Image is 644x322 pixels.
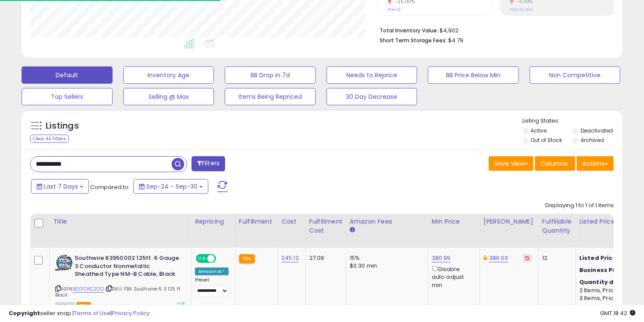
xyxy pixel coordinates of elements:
button: Non Competitive [530,66,621,84]
label: Archived [581,136,604,144]
p: Listing States: [523,117,622,125]
span: FBA [76,302,91,309]
a: 380.99 [432,254,451,262]
div: Displaying 1 to 1 of 1 items [545,202,614,210]
button: Inventory Age [123,66,214,84]
div: Fulfillment [239,217,274,226]
button: Top Sellers [22,88,113,105]
button: BB Price Below Min [428,66,519,84]
li: $4,902 [380,25,607,35]
label: Out of Stock [531,136,562,144]
a: 386.00 [489,254,508,262]
span: 2025-10-8 18:42 GMT [600,309,635,317]
span: OFF [215,255,229,262]
button: Filters [192,156,225,171]
div: Repricing [195,217,232,226]
div: $0.30 min [350,262,421,270]
div: Clear All Filters [30,135,69,143]
span: Last 7 Days [44,182,78,191]
div: 27.09 [309,254,339,262]
div: Fulfillable Quantity [542,217,572,235]
div: Min Price [432,217,476,226]
button: Selling @ Max [123,88,214,105]
button: Actions [577,156,614,171]
div: Title [53,217,188,226]
a: Privacy Policy [112,309,150,317]
small: Prev: 12 [388,7,401,12]
div: [PERSON_NAME] [484,217,535,226]
b: Listed Price: [579,254,619,262]
div: Fulfillment Cost [309,217,342,235]
div: seller snap | | [9,309,150,318]
button: Default [22,66,113,84]
b: Southwire 63950002 125ft. 6 Gauge 3 Conductor Nonmetallic Sheathed Type NM-B Cable, Black [75,254,179,281]
a: 245.12 [281,254,299,262]
button: Last 7 Days [31,179,89,194]
button: Columns [535,156,575,171]
a: Terms of Use [74,309,110,317]
b: Short Term Storage Fees: [380,37,447,44]
strong: Copyright [9,309,40,317]
div: Amazon AI * [195,268,229,275]
h5: Listings [46,120,79,132]
b: Total Inventory Value: [380,27,438,34]
button: Sep-24 - Sep-30 [133,179,208,194]
button: Needs to Reprice [327,66,418,84]
small: Amazon Fees. [350,226,355,234]
div: ASIN: [55,254,185,309]
label: Active [531,127,547,134]
b: Quantity discounts [579,278,641,286]
button: 30 Day Decrease [327,88,418,105]
button: Items Being Repriced [225,88,316,105]
span: Compared to: [90,183,130,191]
label: Deactivated [581,127,613,134]
span: All listings currently available for purchase on Amazon [55,302,75,309]
img: 51L6mJ9ZCdL._SL40_.jpg [55,254,72,271]
small: FBA [239,254,255,264]
span: Columns [540,159,568,168]
span: | SKU: FBA Southwire 6 3 125 ft Black [55,285,180,298]
span: Sep-24 - Sep-30 [146,182,198,191]
button: BB Drop in 7d [225,66,316,84]
a: B001D4C2OO [73,285,104,293]
span: ON [197,255,207,262]
span: $4.79 [448,36,463,44]
b: Business Price: [579,266,627,274]
div: 15% [350,254,421,262]
div: Amazon Fees [350,217,424,226]
button: Save View [489,156,534,171]
div: Preset: [195,277,229,297]
div: Disable auto adjust min [432,264,473,289]
small: Prev: 32.42% [510,7,532,12]
div: 12 [542,254,569,262]
div: Cost [281,217,302,226]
